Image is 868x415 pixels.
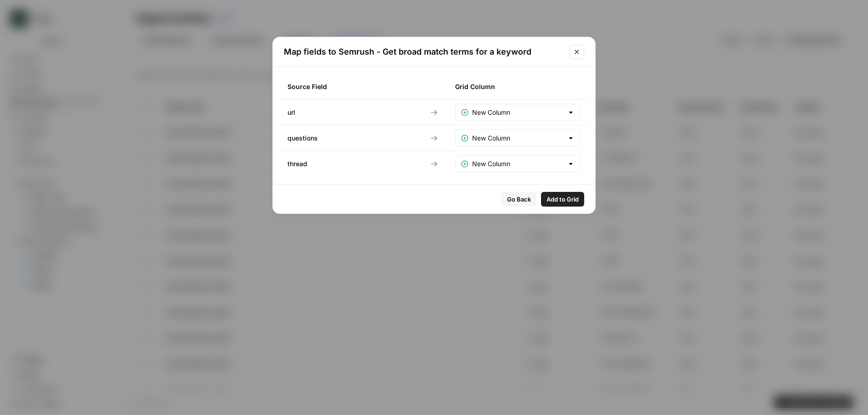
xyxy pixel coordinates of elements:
[287,74,413,99] div: Source Field
[287,108,295,117] span: url
[541,192,584,207] button: Add to Grid
[472,159,564,168] input: New Column
[287,159,307,168] span: thread
[569,45,584,59] button: Close modal
[502,192,536,207] button: Go Back
[455,74,581,99] div: Grid Column
[547,195,579,204] span: Add to Grid
[507,195,531,204] span: Go Back
[287,134,318,143] span: questions
[472,108,564,117] input: New Column
[472,134,564,143] input: New Column
[284,45,564,58] h2: Map fields to Semrush - Get broad match terms for a keyword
